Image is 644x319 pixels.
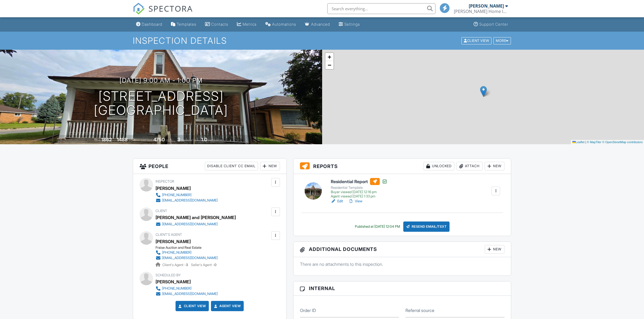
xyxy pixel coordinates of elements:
a: [EMAIL_ADDRESS][DOMAIN_NAME] [156,255,218,261]
div: Automations [272,22,296,26]
div: 1862 [101,137,112,142]
span: Scheduled By [156,273,181,277]
div: Support Center [479,22,508,26]
div: [EMAIL_ADDRESS][DOMAIN_NAME] [162,292,218,296]
div: [EMAIL_ADDRESS][DOMAIN_NAME] [162,198,218,203]
span: Client [156,209,167,213]
label: Referral source [405,307,434,313]
a: Zoom out [325,61,333,69]
a: [PERSON_NAME] [156,237,191,246]
div: [EMAIL_ADDRESS][DOMAIN_NAME] [162,256,218,260]
div: Metrics [243,22,257,26]
strong: 0 [214,263,216,267]
div: [PERSON_NAME] and [PERSON_NAME] [156,213,236,221]
div: Dashboard [142,22,162,26]
div: Contacts [211,22,228,26]
span: Inspector [156,179,174,183]
div: Unlocked [424,162,454,170]
span: SPECTORA [148,3,193,14]
h3: Internal [293,281,511,296]
a: Contacts [203,19,230,29]
div: 3 [177,137,180,142]
a: [EMAIL_ADDRESS][DOMAIN_NAME] [156,198,218,203]
div: New [485,245,504,254]
a: Zoom in [325,53,333,61]
div: Buyer viewed [DATE] 12:16 pm [331,190,387,194]
a: Leaflet [572,140,584,144]
div: [PHONE_NUMBER] [162,286,191,291]
span: − [328,62,331,68]
span: bedrooms [181,138,196,142]
a: Client View [461,38,493,42]
div: New [485,162,504,170]
a: SPECTORA [133,7,193,19]
span: Client's Agent [156,233,182,237]
h3: Additional Documents [293,242,511,257]
h3: [DATE] 9:00 am - 1:00 pm [120,77,203,84]
div: Palmer Home Inspection [454,9,508,14]
span: Client's Agent - [162,263,189,267]
p: There are no attachments to this inspection. [300,261,505,267]
div: Client View [461,37,491,44]
a: Residential Report Residential Template Buyer viewed [DATE] 12:16 pm Agent viewed [DATE] 1:33 pm [331,178,387,199]
div: [PHONE_NUMBER] [162,250,191,255]
div: 4750 [153,137,165,142]
div: Resend Email/Text [403,221,450,232]
span: Built [94,138,100,142]
a: © MapTiler [587,140,602,144]
div: Settings [344,22,360,26]
div: [PERSON_NAME] [156,278,191,286]
div: 1.0 [201,137,207,142]
h3: People [133,159,286,174]
div: Published at [DATE] 12:04 PM [355,224,400,229]
h3: Reports [293,159,511,174]
strong: 3 [186,263,188,267]
div: Disable Client CC Email [205,162,258,170]
input: Search everything... [327,3,435,14]
div: More [493,37,511,44]
a: Agent View [213,303,241,309]
span: sq.ft. [166,138,172,142]
span: + [328,53,331,60]
a: Edit [331,199,343,204]
h1: [STREET_ADDRESS] [GEOGRAPHIC_DATA] [94,89,228,118]
div: Agent viewed [DATE] 1:33 pm [331,194,387,199]
a: Client View [177,303,206,309]
a: [EMAIL_ADDRESS][DOMAIN_NAME] [156,291,218,297]
span: bathrooms [208,138,223,142]
img: The Best Home Inspection Software - Spectora [133,3,145,15]
h6: Residential Report [331,178,387,185]
a: Metrics [235,19,259,29]
span: Seller's Agent - [191,263,216,267]
div: [PHONE_NUMBER] [162,193,191,197]
a: View [348,199,362,204]
a: [PHONE_NUMBER] [156,286,218,291]
div: New [260,162,280,170]
div: Advanced [311,22,330,26]
div: [EMAIL_ADDRESS][DOMAIN_NAME] [162,222,218,226]
a: © OpenStreetMap contributors [602,140,643,144]
div: [PERSON_NAME] [156,184,191,192]
div: 1488 [117,137,128,142]
img: Marker [480,86,487,97]
a: Dashboard [134,19,164,29]
a: [PHONE_NUMBER] [156,192,218,198]
span: Lot Size [141,138,153,142]
h1: Inspection Details [133,36,511,45]
a: Templates [169,19,199,29]
a: Settings [336,19,362,29]
div: Residential Template [331,186,387,190]
a: [PHONE_NUMBER] [156,250,218,255]
a: Support Center [471,19,510,29]
a: [EMAIL_ADDRESS][DOMAIN_NAME] [156,221,232,227]
div: Templates [177,22,196,26]
label: Order ID [300,307,316,313]
span: sq. ft. [128,138,136,142]
div: [PERSON_NAME] [469,3,504,9]
a: Advanced [303,19,332,29]
a: Automations (Basic) [263,19,298,29]
div: Fraise Auction and Real Estate [156,246,222,250]
div: Attach [457,162,483,170]
span: | [585,140,586,144]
